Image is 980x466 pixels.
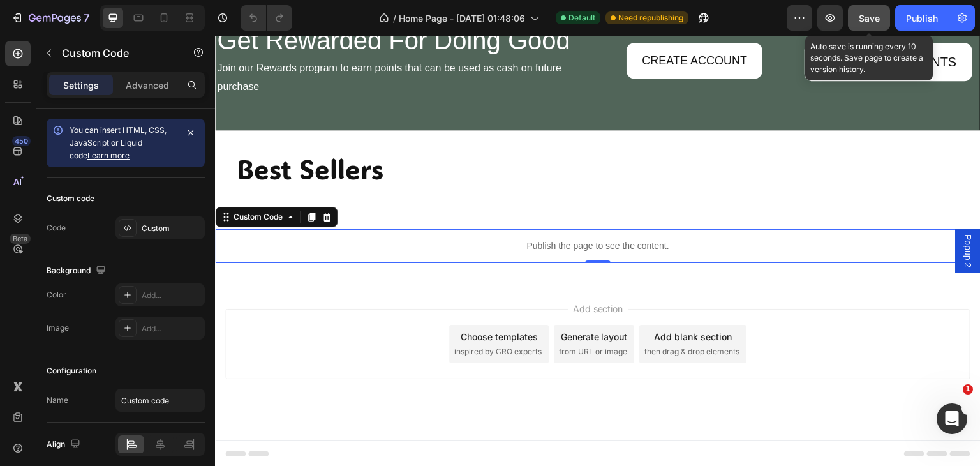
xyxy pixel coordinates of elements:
iframe: Design area [215,36,980,466]
div: Background [47,262,108,280]
button: <p>JOIN TO VIEW POINTS</p> [590,7,757,45]
span: then drag & drop elements [429,310,524,322]
span: Popup 2 [746,199,759,232]
span: You can insert HTML, CSS, JavaScript or Liquid code [70,125,167,160]
div: Add... [142,323,202,334]
p: 7 [84,10,89,26]
div: Image [47,322,69,334]
span: Default [568,12,595,24]
span: / [393,11,396,25]
span: inspired by CRO experts [239,310,327,322]
div: Align [47,436,83,453]
a: Learn more [87,151,130,160]
button: Save [848,5,890,31]
div: Configuration [47,365,96,377]
div: Color [47,289,66,301]
p: CREATE ACCOUNT [427,15,532,35]
button: 7 [5,5,95,31]
p: Custom Code [62,45,170,61]
div: 450 [12,136,31,146]
p: JOIN TO VIEW POINTS [605,15,742,38]
button: <p>CREATE ACCOUNT</p> [412,7,547,43]
h2: Best Sellers [20,115,766,153]
iframe: Intercom live chat [937,403,967,434]
span: Add section [353,266,413,280]
div: Choose templates [246,294,323,308]
span: 1 [963,384,973,395]
div: Generate layout [346,294,413,308]
div: Name [47,395,68,406]
span: Save [859,13,880,24]
div: Add blank section [439,294,517,308]
div: Beta [10,234,31,244]
span: Need republishing [618,12,683,24]
div: Custom code [47,193,94,204]
div: Add... [142,290,202,301]
span: Home Page - [DATE] 01:48:06 [399,11,525,25]
div: Undo/Redo [241,5,292,31]
div: Code [47,222,66,234]
p: Advanced [126,79,169,92]
p: Settings [63,79,99,92]
span: from URL or image [344,310,412,322]
p: Join our Rewards program to earn points that can be used as cash on future purchase [2,24,376,61]
button: Publish [895,5,949,31]
div: Publish [906,11,938,25]
div: Custom Code [16,176,70,187]
div: Custom [142,223,202,234]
